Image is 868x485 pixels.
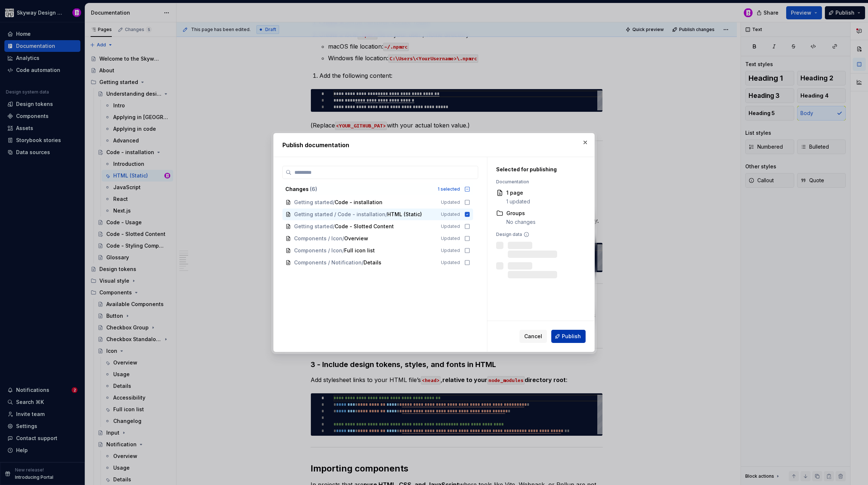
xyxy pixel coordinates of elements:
[441,211,460,217] span: Updated
[282,141,586,149] h2: Publish documentation
[524,333,542,340] span: Cancel
[441,260,460,266] span: Updated
[506,189,530,196] div: 1 page
[333,199,335,206] span: /
[496,179,577,185] div: Documentation
[506,218,536,226] div: No changes
[285,186,433,193] div: Changes
[385,211,387,218] span: /
[506,210,536,217] div: Groups
[342,247,344,254] span: /
[562,333,581,340] span: Publish
[363,259,381,266] span: Details
[441,199,460,205] span: Updated
[344,235,368,242] span: Overview
[506,198,530,205] div: 1 updated
[310,186,317,192] span: ( 6 )
[496,232,577,237] div: Design data
[441,224,460,229] span: Updated
[362,259,363,266] span: /
[333,223,335,230] span: /
[294,211,385,218] span: Getting started / Code - installation
[342,235,344,242] span: /
[438,186,460,192] div: 1 selected
[441,248,460,253] span: Updated
[344,247,375,254] span: Full icon list
[294,223,333,230] span: Getting started
[335,223,394,230] span: Code - Slotted Content
[387,211,422,218] span: HTML (Static)
[551,330,586,343] button: Publish
[294,199,333,206] span: Getting started
[294,247,342,254] span: Components / Icon
[496,166,577,173] div: Selected for publishing
[335,199,382,206] span: Code - installation
[519,330,547,343] button: Cancel
[441,236,460,241] span: Updated
[294,235,342,242] span: Components / Icon
[294,259,362,266] span: Components / Notification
